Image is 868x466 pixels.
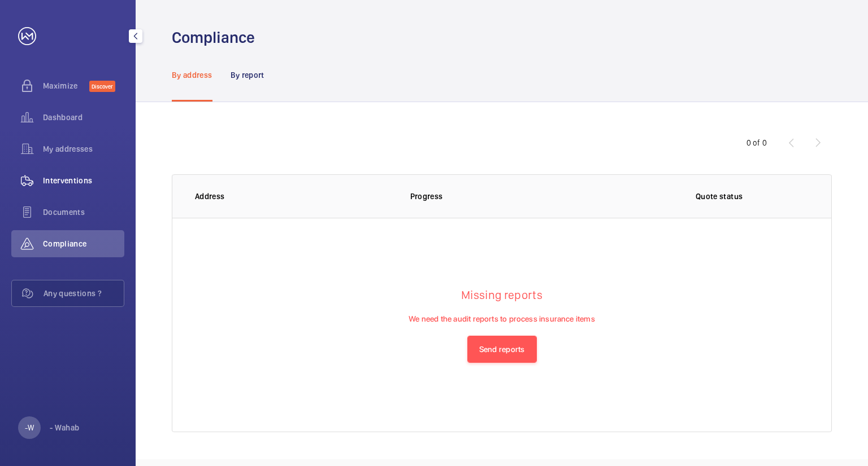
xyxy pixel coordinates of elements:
span: Compliance [43,238,124,249]
p: Progress [410,191,612,202]
p: Address [195,191,392,202]
div: 0 of 0 [747,137,767,148]
button: Send reports [467,336,537,363]
span: Any questions ? [44,288,124,299]
span: Maximize [43,80,89,91]
h1: Compliance [172,27,255,48]
p: By address [172,69,212,81]
span: Interventions [43,175,124,186]
p: Quote status [696,191,743,202]
h4: Missing reports [409,288,594,313]
p: - Wahab [50,422,79,433]
span: Dashboard [43,112,124,123]
span: Documents [43,206,124,218]
p: By report [231,69,264,81]
span: Discover [89,81,115,92]
span: My addresses [43,143,124,155]
p: -W [25,422,34,433]
p: We need the audit reports to process insurance items [409,313,594,336]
